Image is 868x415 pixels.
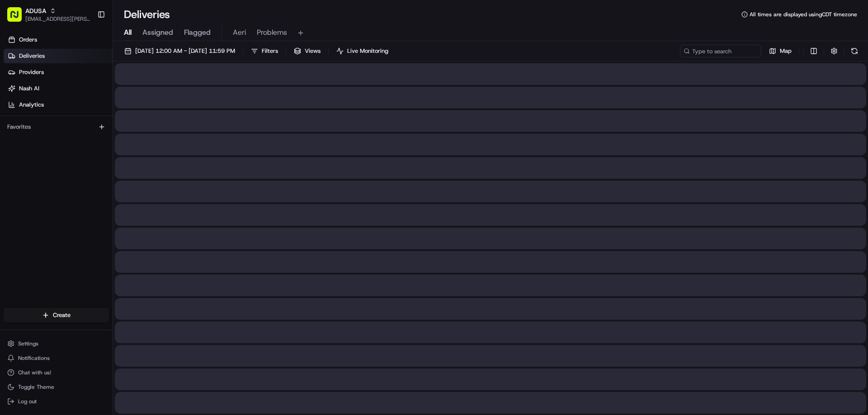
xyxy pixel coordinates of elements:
[18,398,37,405] span: Log out
[4,352,109,364] button: Notifications
[19,84,39,93] span: Nash AI
[18,369,51,376] span: Chat with us!
[247,45,282,57] button: Filters
[120,45,239,57] button: [DATE] 12:00 AM - [DATE] 11:59 PM
[4,65,113,79] a: Providers
[332,45,392,57] button: Live Monitoring
[4,120,109,134] div: Favorites
[53,311,71,319] span: Create
[4,33,113,47] a: Orders
[680,45,761,57] input: Type to search
[124,27,132,38] span: All
[19,36,37,44] span: Orders
[25,6,46,15] button: ADUSA
[18,383,54,391] span: Toggle Theme
[25,15,90,23] button: [EMAIL_ADDRESS][PERSON_NAME][DOMAIN_NAME]
[19,101,44,109] span: Analytics
[4,366,109,379] button: Chat with us!
[19,68,44,76] span: Providers
[780,47,792,55] span: Map
[750,11,857,18] span: All times are displayed using CDT timezone
[142,27,173,38] span: Assigned
[305,47,321,55] span: Views
[135,47,235,55] span: [DATE] 12:00 AM - [DATE] 11:59 PM
[4,98,113,112] a: Analytics
[19,52,45,60] span: Deliveries
[347,47,388,55] span: Live Monitoring
[257,27,287,38] span: Problems
[18,354,50,362] span: Notifications
[4,81,113,96] a: Nash AI
[848,45,861,57] button: Refresh
[4,4,94,25] button: ADUSA[EMAIL_ADDRESS][PERSON_NAME][DOMAIN_NAME]
[4,308,109,322] button: Create
[233,27,246,38] span: Aeri
[765,45,796,57] button: Map
[4,337,109,350] button: Settings
[124,7,170,22] h1: Deliveries
[4,395,109,408] button: Log out
[18,340,38,347] span: Settings
[290,45,325,57] button: Views
[4,49,113,63] a: Deliveries
[184,27,211,38] span: Flagged
[4,381,109,393] button: Toggle Theme
[262,47,278,55] span: Filters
